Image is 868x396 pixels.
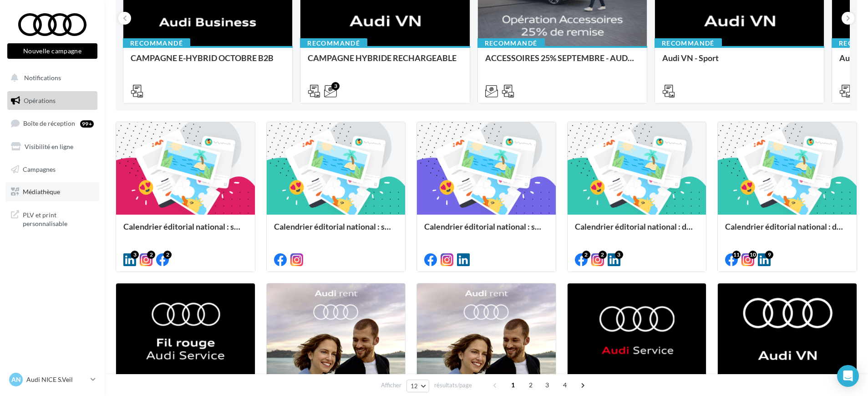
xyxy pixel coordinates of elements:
[131,251,139,259] div: 3
[575,222,699,240] div: Calendrier éditorial national : du 02.09 au 15.09
[24,97,56,104] span: Opérations
[163,251,172,259] div: 2
[5,137,99,156] a: Visibilité en ligne
[655,38,722,48] div: Recommandé
[7,371,97,388] a: AN Audi NICE S.Veil
[147,251,155,259] div: 2
[23,119,75,127] span: Boîte de réception
[406,380,430,392] button: 12
[5,205,99,232] a: PLV et print personnalisable
[308,53,462,72] div: CAMPAGNE HYBRIDE RECHARGEABLE
[5,68,96,87] button: Notifications
[123,38,190,48] div: Recommandé
[732,251,741,259] div: 11
[485,53,640,72] div: ACCESSOIRES 25% SEPTEMBRE - AUDI SERVICE
[11,375,21,384] span: AN
[26,375,87,384] p: Audi NICE S.Veil
[424,222,548,240] div: Calendrier éditorial national : semaine du 08.09 au 14.09
[506,378,520,392] span: 1
[434,381,472,390] span: résultats/page
[837,365,859,387] div: Open Intercom Messenger
[582,251,590,259] div: 2
[765,251,773,259] div: 9
[23,165,56,173] span: Campagnes
[23,209,94,228] span: PLV et print personnalisable
[131,53,285,72] div: CAMPAGNE E-HYBRID OCTOBRE B2B
[523,378,538,392] span: 2
[477,38,545,48] div: Recommandé
[5,182,99,201] a: Médiathèque
[381,381,401,390] span: Afficher
[411,382,418,390] span: 12
[24,74,61,82] span: Notifications
[599,251,607,259] div: 2
[25,143,73,150] span: Visibilité en ligne
[123,222,248,240] div: Calendrier éditorial national : semaine du 22.09 au 28.09
[5,113,99,133] a: Boîte de réception99+
[725,222,849,240] div: Calendrier éditorial national : du 02.09 au 09.09
[558,378,572,392] span: 4
[331,82,340,90] div: 3
[662,53,817,72] div: Audi VN - Sport
[300,38,367,48] div: Recommandé
[5,91,99,110] a: Opérations
[5,160,99,179] a: Campagnes
[7,43,97,59] button: Nouvelle campagne
[615,251,623,259] div: 3
[540,378,554,392] span: 3
[23,188,60,195] span: Médiathèque
[274,222,398,240] div: Calendrier éditorial national : semaine du 15.09 au 21.09
[80,120,94,128] div: 99+
[749,251,757,259] div: 10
